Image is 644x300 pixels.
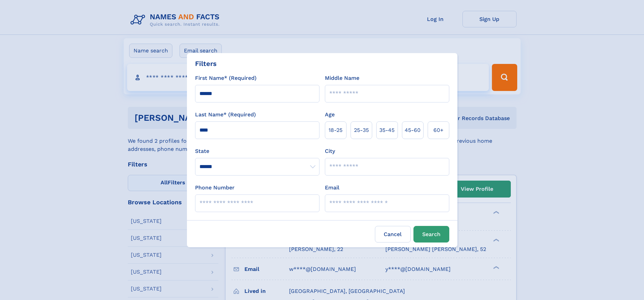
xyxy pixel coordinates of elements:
div: Filters [195,59,217,69]
label: Phone Number [195,184,235,192]
label: City [325,147,335,155]
button: Search [413,226,449,243]
label: Age [325,111,335,119]
label: State [195,147,319,155]
span: 18‑25 [329,126,342,134]
span: 35‑45 [379,126,395,134]
label: First Name* (Required) [195,74,257,82]
span: 60+ [433,126,444,134]
span: 45‑60 [405,126,421,134]
label: Middle Name [325,74,359,82]
span: 25‑35 [354,126,369,134]
label: Last Name* (Required) [195,111,256,119]
label: Cancel [375,226,411,243]
label: Email [325,184,339,192]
